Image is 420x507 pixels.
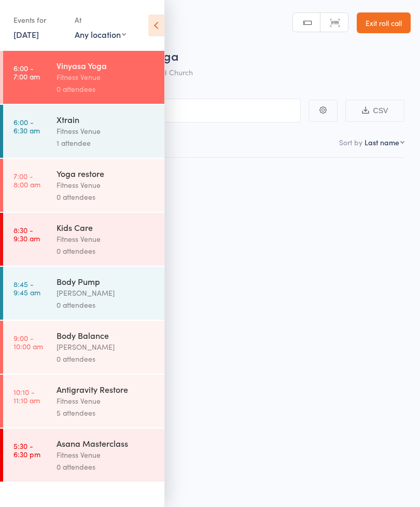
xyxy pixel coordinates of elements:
time: 6:00 - 6:30 am [13,118,40,134]
time: 8:30 - 9:30 am [13,226,40,242]
div: [PERSON_NAME] [57,341,156,353]
div: Xtrain [57,114,156,125]
div: At [75,11,126,29]
div: Asana Masterclass [57,437,156,449]
time: 5:30 - 6:30 pm [13,442,40,458]
time: 9:00 - 10:00 am [13,334,43,350]
div: 0 attendees [57,191,156,203]
div: Events for [13,11,64,29]
div: Kids Care [57,222,156,233]
a: 8:45 -9:45 amBody Pump[PERSON_NAME]0 attendees [3,267,164,320]
div: Body Balance [57,330,156,341]
div: 0 attendees [57,353,156,365]
a: Exit roll call [357,12,411,33]
a: 6:00 -7:00 amVinyasa YogaFitness Venue0 attendees [3,51,164,104]
time: 7:00 - 8:00 am [13,172,40,188]
div: Antigravity Restore [57,383,156,395]
div: Last name [365,137,399,147]
div: Fitness Venue [57,71,156,83]
span: Old Church [155,67,193,77]
time: 6:00 - 7:00 am [13,64,40,80]
div: 0 attendees [57,245,156,257]
div: Body Pump [57,276,156,287]
a: 9:00 -10:00 amBody Balance[PERSON_NAME]0 attendees [3,321,164,374]
a: 6:00 -6:30 amXtrainFitness Venue1 attendee [3,105,164,158]
div: Fitness Venue [57,233,156,245]
div: Fitness Venue [57,395,156,407]
div: 1 attendee [57,137,156,149]
div: 0 attendees [57,299,156,311]
div: 5 attendees [57,407,156,419]
div: Fitness Venue [57,449,156,461]
div: Yoga restore [57,168,156,179]
div: Any location [75,29,126,40]
a: 8:30 -9:30 amKids CareFitness Venue0 attendees [3,213,164,266]
a: 5:30 -6:30 pmAsana MasterclassFitness Venue0 attendees [3,429,164,482]
a: [DATE] [13,29,39,40]
button: CSV [345,100,404,122]
div: Vinyasa Yoga [57,60,156,71]
div: 0 attendees [57,461,156,473]
div: Fitness Venue [57,125,156,137]
div: Fitness Venue [57,179,156,191]
label: Sort by [339,137,362,147]
a: 10:10 -11:10 amAntigravity RestoreFitness Venue5 attendees [3,375,164,428]
time: 10:10 - 11:10 am [13,388,40,404]
div: [PERSON_NAME] [57,287,156,299]
a: 7:00 -8:00 amYoga restoreFitness Venue0 attendees [3,159,164,212]
div: 0 attendees [57,83,156,95]
time: 8:45 - 9:45 am [13,280,40,296]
